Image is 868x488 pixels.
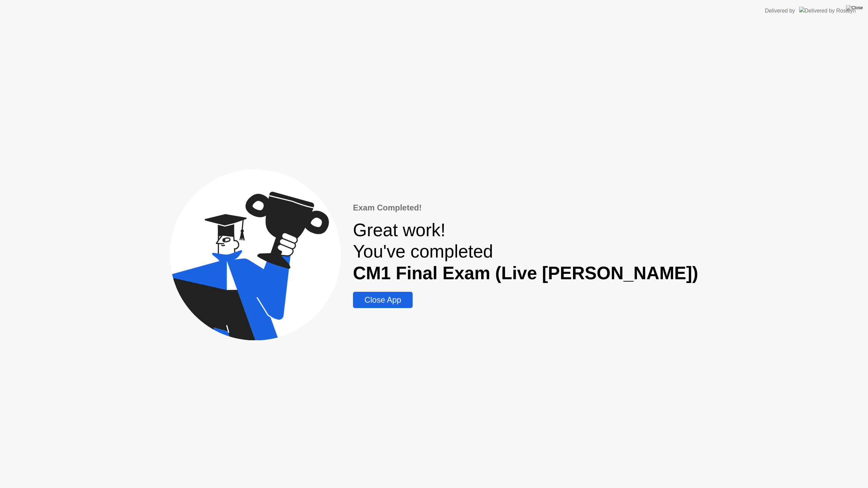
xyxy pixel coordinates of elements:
b: CM1 Final Exam (Live [PERSON_NAME]) [353,263,698,283]
div: Exam Completed! [353,202,698,214]
img: Close [846,5,863,11]
div: Great work! You've completed [353,219,698,284]
div: Close App [355,295,411,305]
img: Delivered by Rosalyn [799,7,856,15]
button: Close App [353,292,413,308]
div: Delivered by [765,7,795,15]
